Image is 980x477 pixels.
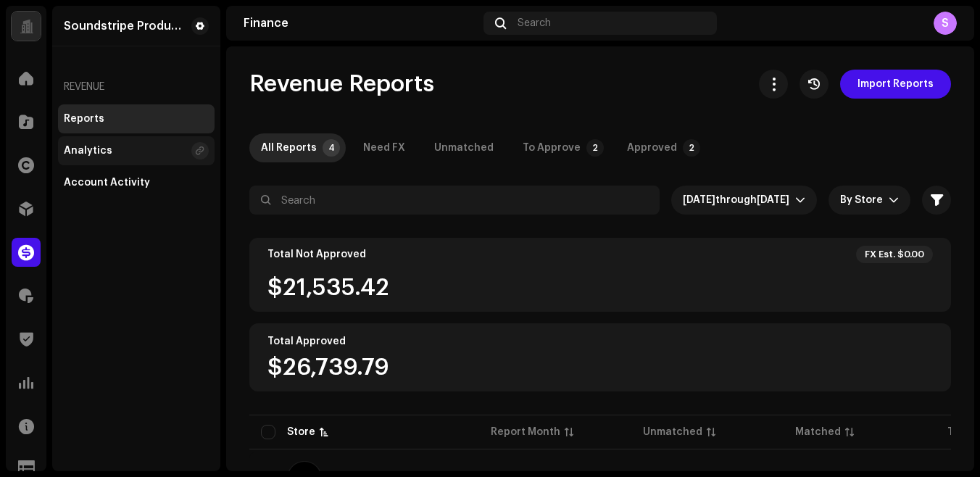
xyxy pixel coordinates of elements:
[434,133,494,162] div: Unmatched
[58,70,215,104] re-a-nav-header: Revenue
[323,139,340,157] p-badge: 4
[523,133,581,162] div: To Approve
[840,186,889,215] span: By Store
[757,195,789,205] span: [DATE]
[643,425,702,439] div: Unmatched
[518,17,551,29] span: Search
[267,249,366,260] div: Total Not Approved
[947,425,973,439] div: Total
[64,177,150,188] div: Account Activity
[683,186,795,215] span: Last 3 months
[857,70,934,99] span: Import Reports
[261,133,317,162] div: All Reports
[58,136,215,165] re-m-nav-item: Analytics
[889,186,899,215] div: dropdown trigger
[64,113,104,125] div: Reports
[795,186,805,215] div: dropdown trigger
[795,425,841,439] div: Matched
[64,145,112,157] div: Analytics
[58,168,215,197] re-m-nav-item: Account Activity
[934,12,957,35] div: S
[363,133,405,162] div: Need FX
[287,425,315,439] div: Store
[249,186,660,215] input: Search
[683,139,700,157] p-badge: 2
[715,195,757,205] span: through
[586,139,604,157] p-badge: 2
[58,104,215,133] re-m-nav-item: Reports
[491,425,560,439] div: Report Month
[244,17,478,29] div: Finance
[840,70,951,99] button: Import Reports
[627,133,677,162] div: Approved
[267,336,346,347] div: Total Approved
[64,20,186,32] div: Soundstripe Productions
[683,195,715,205] span: [DATE]
[865,249,924,260] div: FX Est. $0.00
[249,70,434,99] span: Revenue Reports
